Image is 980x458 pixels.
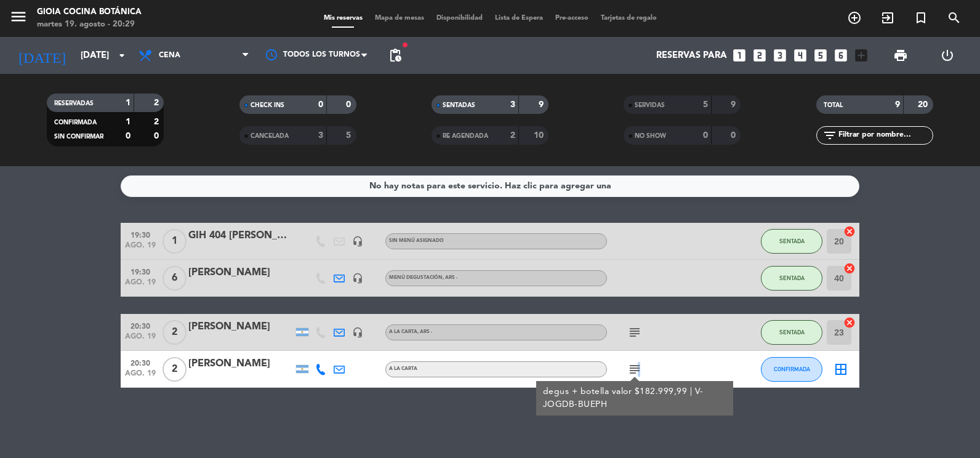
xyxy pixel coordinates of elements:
[369,179,611,193] div: No hay notas para este servicio. Haz clic para agregar una
[54,119,97,126] span: CONFIRMADA
[703,131,708,140] strong: 0
[188,356,293,372] div: [PERSON_NAME]
[635,133,666,139] span: NO SHOW
[125,264,156,278] span: 19:30
[125,227,156,241] span: 19:30
[731,47,747,63] i: looks_one
[813,47,829,63] i: looks_5
[389,275,457,280] span: Menú Degustación
[837,129,933,142] input: Filtrar por nombre...
[534,131,546,140] strong: 10
[443,102,475,108] span: SENTADAS
[940,48,955,63] i: power_settings_new
[822,128,837,143] i: filter_list
[918,100,930,109] strong: 20
[251,102,284,108] span: CHECK INS
[54,100,94,106] span: RESERVADAS
[318,100,323,109] strong: 0
[430,15,489,22] span: Disponibilidad
[847,10,862,25] i: add_circle_outline
[543,385,727,411] div: degus + botella valor $182.999,99 | V-JOGDB-BUEPH
[37,6,142,18] div: Gioia Cocina Botánica
[731,131,738,140] strong: 0
[895,100,900,109] strong: 9
[833,47,849,63] i: looks_6
[779,275,805,281] span: SENTADA
[761,357,822,382] button: CONFIRMADA
[772,47,788,63] i: looks_3
[125,318,156,332] span: 20:30
[595,15,663,22] span: Tarjetas de regalo
[125,241,156,255] span: ago. 19
[352,273,363,284] i: headset_mic
[635,102,665,108] span: SERVIDAS
[188,319,293,335] div: [PERSON_NAME]
[539,100,546,109] strong: 9
[549,15,595,22] span: Pre-acceso
[388,48,403,63] span: pending_actions
[843,225,856,238] i: cancel
[154,98,161,107] strong: 2
[853,47,869,63] i: add_box
[9,42,74,69] i: [DATE]
[125,332,156,347] span: ago. 19
[843,316,856,329] i: cancel
[126,132,131,140] strong: 0
[154,118,161,126] strong: 2
[163,229,187,254] span: 1
[188,228,293,244] div: GIH 404 [PERSON_NAME]
[126,98,131,107] strong: 1
[893,48,908,63] span: print
[627,362,642,377] i: subject
[389,366,417,371] span: A la Carta
[779,238,805,244] span: SENTADA
[9,7,28,26] i: menu
[703,100,708,109] strong: 5
[761,266,822,291] button: SENTADA
[443,133,488,139] span: RE AGENDADA
[843,262,856,275] i: cancel
[125,355,156,369] span: 20:30
[774,366,810,372] span: CONFIRMADA
[352,327,363,338] i: headset_mic
[352,236,363,247] i: headset_mic
[114,48,129,63] i: arrow_drop_down
[880,10,895,25] i: exit_to_app
[779,329,805,335] span: SENTADA
[126,118,131,126] strong: 1
[924,37,971,74] div: LOG OUT
[188,265,293,281] div: [PERSON_NAME]
[125,369,156,384] span: ago. 19
[656,50,727,61] span: Reservas para
[752,47,768,63] i: looks_two
[824,102,843,108] span: TOTAL
[792,47,808,63] i: looks_4
[163,320,187,345] span: 2
[627,325,642,340] i: subject
[731,100,738,109] strong: 9
[54,134,103,140] span: SIN CONFIRMAR
[389,329,432,334] span: A la Carta
[251,133,289,139] span: CANCELADA
[163,266,187,291] span: 6
[9,7,28,30] button: menu
[489,15,549,22] span: Lista de Espera
[369,15,430,22] span: Mapa de mesas
[417,329,432,334] span: , ARS -
[510,100,515,109] strong: 3
[318,15,369,22] span: Mis reservas
[159,51,180,60] span: Cena
[389,238,444,243] span: Sin menú asignado
[510,131,515,140] strong: 2
[401,41,409,49] span: fiber_manual_record
[346,100,353,109] strong: 0
[125,278,156,292] span: ago. 19
[947,10,962,25] i: search
[833,362,848,377] i: border_all
[318,131,323,140] strong: 3
[443,275,457,280] span: , ARS -
[761,320,822,345] button: SENTADA
[346,131,353,140] strong: 5
[163,357,187,382] span: 2
[154,132,161,140] strong: 0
